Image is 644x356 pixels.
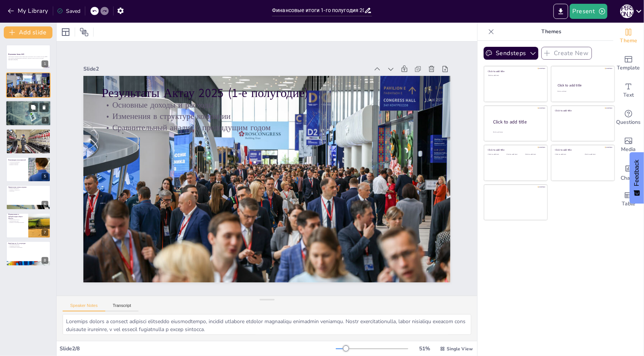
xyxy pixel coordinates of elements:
[6,185,51,210] div: 6
[29,159,38,168] button: Duplicate Slide
[115,77,441,157] p: Изменения в структуре компании
[8,56,48,59] p: Презентация посвящена анализу финансовых результатов Актау за первое полугодие 2025 года, включая...
[613,186,644,213] div: Add a table
[493,119,541,125] div: Click to add title
[8,221,26,222] p: Приоритезация задач
[39,159,48,168] button: Delete Slide
[8,77,48,78] p: Изменения в структуре компании
[39,47,48,56] button: Delete Slide
[620,5,634,18] div: А [PERSON_NAME]
[613,131,644,159] div: Add images, graphics, shapes or video
[585,154,609,156] div: Click to add text
[555,109,609,112] div: Click to add title
[621,145,636,154] span: Media
[39,75,48,84] button: Delete Slide
[488,149,542,152] div: Click to add title
[484,47,538,60] button: Sendsteps
[553,4,568,19] button: Export to PowerPoint
[613,50,644,77] div: Add ready made slides
[8,247,48,248] p: Стратегическое планирование
[8,219,26,221] p: Формирование бэклога
[8,161,26,163] p: Стратегии реактивации
[8,191,48,192] p: Результаты
[621,174,636,182] span: Charts
[8,74,48,76] p: Результаты Актау 2025 (1-е полугодие)
[6,129,51,154] div: 4
[39,187,48,196] button: Delete Slide
[8,54,24,55] strong: Результаты Актау 2025
[107,29,388,96] div: Slide 2
[119,52,446,137] p: Результаты Актау 2025 (1-е полугодие)
[40,103,49,112] button: Delete Slide
[41,89,48,96] div: 2
[6,157,51,182] div: 5
[63,314,471,335] textarea: Loremips dolors a consect adipisci elitseddo eiusmodtempo, incidid utlabore etdolor magnaaliqu en...
[622,200,635,208] span: Table
[6,213,51,238] div: 7
[272,5,364,16] input: Insert title
[613,23,644,50] div: Change the overall theme
[8,59,48,60] p: Generated with [URL]
[6,100,51,126] div: 3
[8,242,48,244] p: Roadmap на 2-е полугодие
[8,214,26,220] p: Формирование и приоритезация общего бэклога
[507,154,524,156] div: Click to add text
[613,104,644,131] div: Get real-time input from your audience
[29,103,38,112] button: Duplicate Slide
[117,66,443,146] p: Основные доходы и расходы
[620,4,634,19] button: А [PERSON_NAME]
[488,75,542,77] div: Click to add text
[29,215,38,224] button: Duplicate Slide
[63,303,105,311] button: Speaker Notes
[8,245,48,247] p: Ожидаемые результаты
[630,152,644,203] button: Feedback - Show survey
[8,188,48,189] p: Методы привлечения
[8,189,48,191] p: Влияние на общий рост
[557,91,607,92] div: Click to add text
[105,303,139,311] button: Transcript
[60,26,72,38] div: Layout
[41,257,48,264] div: 8
[555,154,579,156] div: Click to add text
[558,83,608,88] div: Click to add title
[613,77,644,104] div: Add text boxes
[8,78,48,80] p: Сравнительный анализ с предыдущим годом
[29,131,38,140] button: Duplicate Slide
[488,154,505,156] div: Click to add text
[39,131,48,140] button: Delete Slide
[8,164,26,165] p: Влияние на выручку
[29,187,38,196] button: Duplicate Slide
[8,222,26,223] p: Влияние на реализацию проектов
[29,243,38,253] button: Duplicate Slide
[6,241,51,266] div: 8
[41,229,48,236] div: 7
[616,118,641,126] span: Questions
[42,117,49,123] div: 3
[41,201,48,208] div: 6
[570,4,607,19] button: Present
[541,47,592,60] button: Create New
[39,215,48,224] button: Delete Slide
[416,345,434,352] div: 51 %
[60,345,336,352] div: Slide 2 / 8
[39,243,48,253] button: Delete Slide
[29,47,38,56] button: Duplicate Slide
[41,145,48,152] div: 4
[6,72,51,97] div: 2
[488,70,542,73] div: Click to add title
[57,8,80,15] div: Saved
[617,64,640,72] span: Template
[447,346,473,352] span: Single View
[497,23,606,41] p: Themes
[555,149,609,152] div: Click to add title
[633,160,640,186] span: Feedback
[80,28,89,37] span: Position
[6,45,51,69] div: 1
[620,37,637,45] span: Theme
[6,5,51,17] button: My Library
[113,88,438,168] p: Сравнительный анализ с предыдущим годом
[8,76,48,77] p: Основные доходы и расходы
[8,159,26,161] p: Реактивация пользователей
[4,26,52,39] button: Add slide
[8,163,26,164] p: Успешные кампании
